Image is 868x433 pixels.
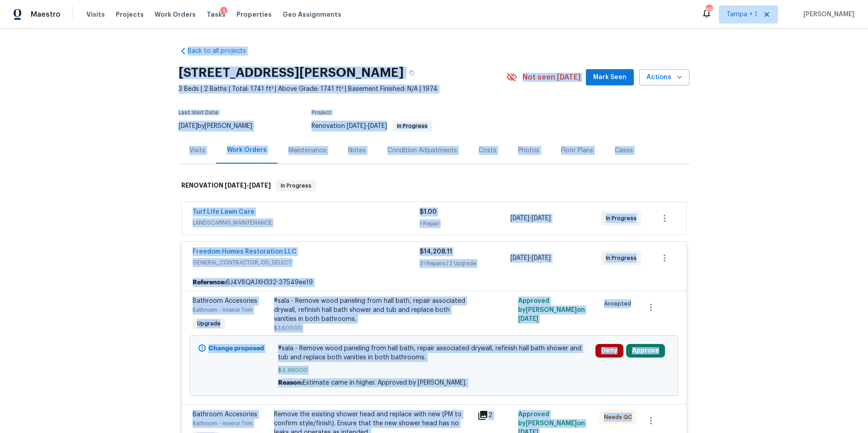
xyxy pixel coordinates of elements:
[311,110,331,115] span: Project
[179,123,198,129] span: [DATE]
[393,123,431,129] span: In Progress
[182,274,686,291] div: 6J4V8QAJXH332-37549ee19
[225,182,246,188] span: [DATE]
[179,47,265,56] a: Back to all projects
[518,146,539,155] div: Photos
[189,146,205,155] div: Visits
[288,146,326,155] div: Maintenance
[615,146,633,155] div: Cases
[477,410,513,421] div: 2
[420,259,510,268] div: 31 Repairs | 2 Upgrade
[347,123,366,129] span: [DATE]
[518,298,585,322] span: Approved by [PERSON_NAME] on
[193,319,224,328] span: Upgrade
[510,214,551,223] span: -
[193,278,226,287] b: Reference:
[626,344,665,358] button: Approve
[420,209,437,215] span: $1.00
[303,380,467,386] span: Estimate came in higher. Approved by [PERSON_NAME].
[179,110,218,115] span: Last Visit Date
[604,299,635,308] span: Accepted
[179,121,263,132] div: by [PERSON_NAME]
[646,72,682,83] span: Actions
[606,254,640,263] span: In Progress
[278,366,590,375] span: $4,960.00
[277,181,315,190] span: In Progress
[155,10,196,19] span: Work Orders
[606,214,640,223] span: In Progress
[532,255,551,261] span: [DATE]
[31,10,61,19] span: Maestro
[249,182,271,188] span: [DATE]
[532,215,551,221] span: [DATE]
[420,249,452,255] span: $14,208.11
[510,215,529,221] span: [DATE]
[510,254,551,263] span: -
[179,68,404,77] h2: [STREET_ADDRESS][PERSON_NAME]
[181,180,271,191] h6: RENOVATION
[404,65,420,81] button: Copy Address
[278,380,303,386] span: Reason:
[227,146,267,155] div: Work Orders
[193,249,297,255] a: Freedom Homes Restoration LLC
[193,421,253,426] span: Bathroom - Interior Trim
[800,10,854,19] span: [PERSON_NAME]
[193,411,257,418] span: Bathroom Accesories
[193,218,420,227] span: LANDSCAPING_MAINTENANCE
[193,307,253,313] span: Bathroom - Interior Trim
[274,325,302,331] span: $3,600.00
[220,7,227,16] div: 1
[348,146,366,155] div: Notes
[706,5,712,14] div: 65
[604,413,636,422] span: Needs QC
[193,258,420,267] span: GENERAL_CONTRACTOR, OD_SELECT
[311,123,432,129] span: Renovation
[116,10,144,19] span: Projects
[561,146,593,155] div: Floor Plans
[236,10,272,19] span: Properties
[387,146,457,155] div: Condition Adjustments
[274,297,472,324] div: #sala - Remove wood paneling from hall bath, repair associated drywall, refinish hall bath shower...
[193,209,255,215] a: Turf Life Lawn Care
[420,219,510,228] div: 1 Repair
[518,316,538,322] span: [DATE]
[523,73,580,82] span: Not seen [DATE]
[283,10,341,19] span: Geo Assignments
[193,298,257,304] span: Bathroom Accesories
[278,344,590,362] span: #sala - Remove wood paneling from hall bath, repair associated drywall, refinish hall bath shower...
[347,123,387,129] span: -
[207,11,226,18] span: Tasks
[179,171,689,200] div: RENOVATION [DATE]-[DATE]In Progress
[208,345,264,352] b: Change proposed
[726,10,757,19] span: Tampa + 1
[586,69,634,86] button: Mark Seen
[368,123,387,129] span: [DATE]
[593,72,627,83] span: Mark Seen
[86,10,105,19] span: Visits
[510,255,529,261] span: [DATE]
[595,344,623,358] button: Deny
[639,69,689,86] button: Actions
[179,85,506,94] span: 3 Beds | 2 Baths | Total: 1741 ft² | Above Grade: 1741 ft² | Basement Finished: N/A | 1974
[479,146,496,155] div: Costs
[225,182,271,188] span: -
